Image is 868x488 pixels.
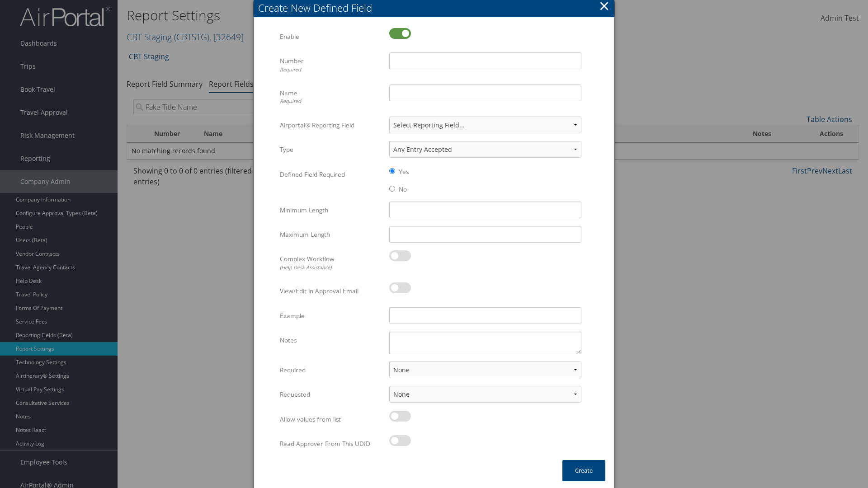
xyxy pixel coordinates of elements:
[280,98,382,105] div: Required
[280,386,382,403] label: Requested
[280,282,382,300] label: View/Edit in Approval Email
[280,117,382,134] label: Airportal® Reporting Field
[280,166,382,183] label: Defined Field Required
[280,66,382,74] div: Required
[258,1,614,15] div: Create New Defined Field
[280,435,382,452] label: Read Approver From This UDID
[399,185,407,194] label: No
[399,167,409,176] label: Yes
[280,28,382,45] label: Enable
[280,264,382,272] div: (Help Desk Assistance)
[280,141,382,158] label: Type
[280,52,382,77] label: Number
[280,332,382,349] label: Notes
[280,202,382,219] label: Minimum Length
[280,250,382,275] label: Complex Workflow
[280,84,382,109] label: Name
[280,361,382,379] label: Required
[562,460,605,481] button: Create
[280,411,382,428] label: Allow values from list
[280,307,382,324] label: Example
[280,226,382,243] label: Maximum Length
